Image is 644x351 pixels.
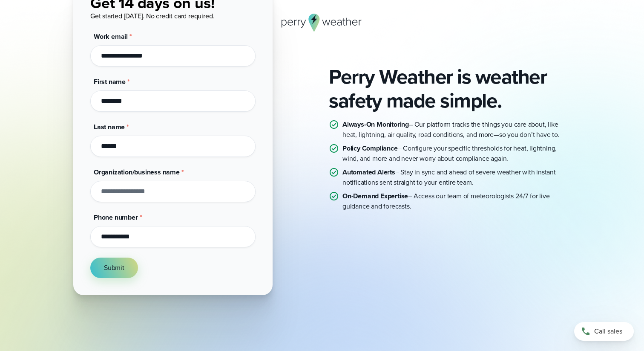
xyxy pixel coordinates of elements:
p: – Access our team of meteorologists 24/7 for live guidance and forecasts. [342,191,571,212]
span: Submit [104,263,124,273]
span: First name [94,77,126,87]
a: Call sales [574,322,634,341]
span: Get started [DATE]. No credit card required. [90,11,214,21]
button: Submit [90,258,138,278]
span: Phone number [94,212,138,222]
strong: Always-On Monitoring [342,119,409,129]
span: Work email [94,32,128,41]
strong: Automated Alerts [342,167,395,177]
strong: Policy Compliance [342,143,398,153]
strong: On-Demand Expertise [342,191,408,201]
h2: Perry Weather is weather safety made simple. [329,65,571,113]
span: Organization/business name [94,167,180,177]
p: – Our platform tracks the things you care about, like heat, lightning, air quality, road conditio... [342,119,571,140]
span: Last name [94,122,125,132]
p: – Stay in sync and ahead of severe weather with instant notifications sent straight to your entir... [342,167,571,188]
p: – Configure your specific thresholds for heat, lightning, wind, and more and never worry about co... [342,143,571,164]
span: Call sales [594,326,622,336]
